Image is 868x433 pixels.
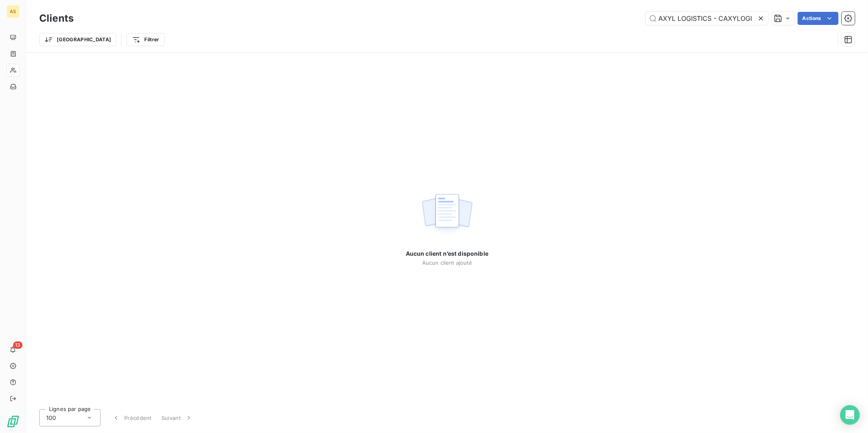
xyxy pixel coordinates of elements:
div: Open Intercom Messenger [840,405,860,425]
span: 100 [46,414,56,422]
button: Précédent [107,409,157,426]
button: [GEOGRAPHIC_DATA] [39,33,116,46]
input: Rechercher [646,12,768,25]
span: Aucun client n’est disponible [406,250,488,258]
div: AS [7,5,20,18]
img: Logo LeanPay [7,415,20,428]
img: empty state [421,190,473,240]
button: Actions [798,12,839,25]
h3: Clients [39,11,74,26]
span: Aucun client ajouté [422,259,472,266]
button: Suivant [157,409,198,426]
span: 13 [13,341,22,349]
button: Filtrer [127,33,164,46]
